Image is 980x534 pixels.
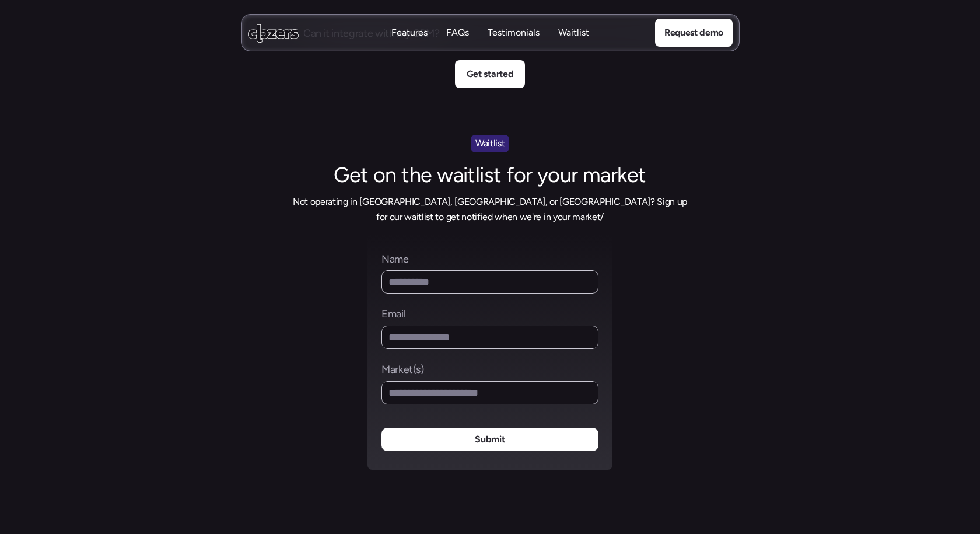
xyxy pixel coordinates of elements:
p: FAQs [446,26,469,39]
input: Name [381,270,598,294]
p: Features [391,26,428,39]
a: Get started [455,60,525,88]
a: WaitlistWaitlist [558,26,589,40]
p: Features [391,39,428,52]
a: FAQsFAQs [446,26,469,40]
a: Request demo [654,19,732,47]
p: FAQs [446,39,469,52]
button: Submit [381,428,598,451]
a: TestimonialsTestimonials [488,26,540,40]
p: Email [381,308,405,321]
p: Testimonials [488,26,540,39]
h2: Get on the waitlist for your market [292,161,688,190]
p: Waitlist [475,136,505,151]
p: Waitlist [558,26,589,39]
input: Market(s) [381,381,598,404]
p: Waitlist [558,39,589,52]
p: Testimonials [488,39,540,52]
p: Submit [475,432,505,447]
p: Request demo [664,25,723,40]
p: Not operating in [GEOGRAPHIC_DATA], [GEOGRAPHIC_DATA], or [GEOGRAPHIC_DATA]? Sign up for our wait... [292,194,688,224]
p: Name [381,253,409,266]
a: FeaturesFeatures [391,26,428,40]
p: Get started [467,67,513,82]
p: Market(s) [381,363,424,376]
input: Email [381,326,598,349]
